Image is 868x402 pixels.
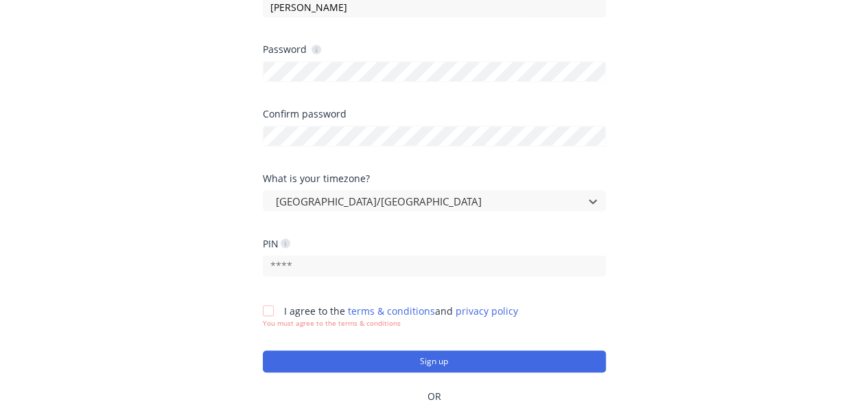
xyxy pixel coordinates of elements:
[348,304,435,317] a: terms & conditions
[263,43,321,56] div: Password
[263,174,606,183] div: What is your timezone?
[284,304,518,317] span: I agree to the and
[263,237,290,250] div: PIN
[263,109,606,119] div: Confirm password
[263,318,518,328] div: You must agree to the terms & conditions
[263,350,606,372] button: Sign up
[456,304,518,317] a: privacy policy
